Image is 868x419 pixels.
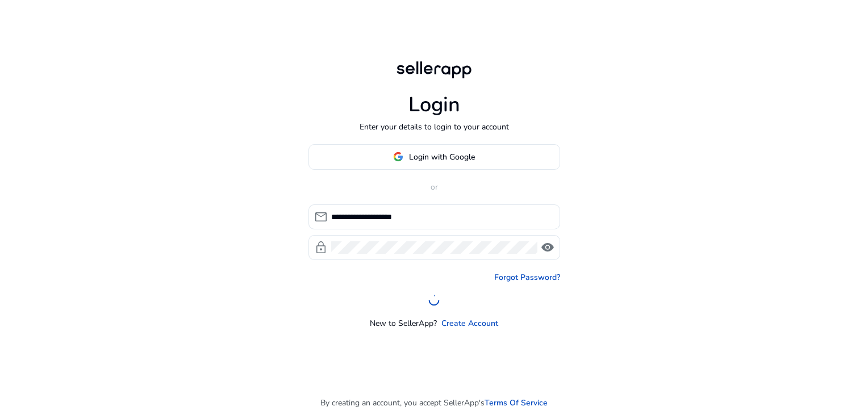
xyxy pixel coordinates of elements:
[308,181,560,193] p: or
[409,151,475,163] span: Login with Google
[314,210,328,224] span: mail
[494,271,560,283] a: Forgot Password?
[408,93,460,117] h1: Login
[370,317,437,329] p: New to SellerApp?
[541,241,554,254] span: visibility
[308,144,560,170] button: Login with Google
[393,152,403,162] img: google-logo.svg
[485,397,548,409] a: Terms Of Service
[314,241,328,254] span: lock
[360,121,509,133] p: Enter your details to login to your account
[441,317,498,329] a: Create Account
